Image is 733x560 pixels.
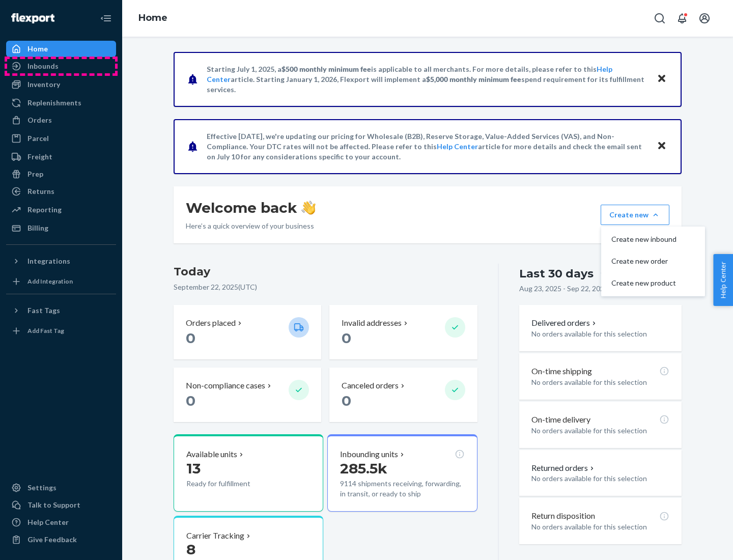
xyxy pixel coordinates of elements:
[186,541,195,558] span: 8
[130,4,176,33] ol: breadcrumbs
[6,112,116,128] a: Orders
[611,279,676,287] span: Create new product
[655,72,668,87] button: Close
[603,272,703,294] button: Create new product
[6,202,116,218] a: Reporting
[174,305,321,359] button: Orders placed 0
[672,8,692,29] button: Open notifications
[27,223,48,233] div: Billing
[6,497,116,513] a: Talk to Support
[174,368,321,422] button: Non-compliance cases 0
[531,317,598,329] button: Delivered orders
[186,460,201,477] span: 13
[186,530,244,542] p: Carrier Tracking
[6,514,116,530] a: Help Center
[6,302,116,319] button: Fast Tags
[27,115,52,125] div: Orders
[207,131,647,162] p: Effective [DATE], we're updating our pricing for Wholesale (B2B), Reserve Storage, Value-Added Se...
[186,380,265,391] p: Non-compliance cases
[27,186,54,197] div: Returns
[27,205,62,215] div: Reporting
[342,329,351,347] span: 0
[186,329,195,347] span: 0
[174,282,477,292] p: September 22, 2025 ( UTC )
[6,183,116,200] a: Returns
[186,317,236,329] p: Orders placed
[6,323,116,339] a: Add Fast Tag
[611,258,676,265] span: Create new order
[713,254,733,306] button: Help Center
[6,273,116,290] a: Add Integration
[174,264,477,280] h3: Today
[301,201,316,215] img: hand-wave emoji
[519,284,627,294] p: Aug 23, 2025 - Sep 22, 2025 ( UTC )
[6,95,116,111] a: Replenishments
[650,8,670,29] button: Open Search Box
[531,377,669,387] p: No orders available for this selection
[531,414,590,426] p: On-time delivery
[327,434,477,512] button: Inbounding units285.5k9114 shipments receiving, forwarding, in transit, or ready to ship
[531,473,669,484] p: No orders available for this selection
[207,64,647,95] p: Starting July 1, 2025, a is applicable to all merchants. For more details, please refer to this a...
[27,517,69,527] div: Help Center
[340,460,387,477] span: 285.5k
[603,250,703,272] button: Create new order
[531,366,592,377] p: On-time shipping
[6,149,116,165] a: Freight
[6,58,116,74] a: Inbounds
[329,368,477,422] button: Canceled orders 0
[6,220,116,236] a: Billing
[531,329,669,339] p: No orders available for this selection
[531,510,595,522] p: Return disposition
[531,426,669,436] p: No orders available for this selection
[27,256,70,266] div: Integrations
[603,229,703,250] button: Create new inbound
[601,205,669,225] button: Create newCreate new inboundCreate new orderCreate new product
[186,479,280,489] p: Ready for fulfillment
[186,221,316,231] p: Here’s a quick overview of your business
[11,13,54,23] img: Flexport logo
[27,277,73,286] div: Add Integration
[27,98,81,108] div: Replenishments
[6,130,116,147] a: Parcel
[611,236,676,243] span: Create new inbound
[27,133,49,144] div: Parcel
[186,449,237,460] p: Available units
[186,199,316,217] h1: Welcome back
[27,79,60,90] div: Inventory
[174,434,323,512] button: Available units13Ready for fulfillment
[6,531,116,548] button: Give Feedback
[6,480,116,496] a: Settings
[27,61,59,71] div: Inbounds
[531,522,669,532] p: No orders available for this selection
[27,305,60,316] div: Fast Tags
[281,65,371,73] span: $500 monthly minimum fee
[27,483,57,493] div: Settings
[6,166,116,182] a: Prep
[27,326,64,335] div: Add Fast Tag
[342,317,402,329] p: Invalid addresses
[6,41,116,57] a: Home
[329,305,477,359] button: Invalid addresses 0
[342,392,351,409] span: 0
[519,266,594,282] div: Last 30 days
[426,75,521,83] span: $5,000 monthly minimum fee
[6,253,116,269] button: Integrations
[27,500,80,510] div: Talk to Support
[531,462,596,474] button: Returned orders
[27,169,43,179] div: Prep
[340,449,398,460] p: Inbounding units
[27,152,52,162] div: Freight
[96,8,116,29] button: Close Navigation
[655,139,668,154] button: Close
[340,479,464,499] p: 9114 shipments receiving, forwarding, in transit, or ready to ship
[27,44,48,54] div: Home
[186,392,195,409] span: 0
[27,535,77,545] div: Give Feedback
[437,142,478,151] a: Help Center
[342,380,399,391] p: Canceled orders
[694,8,715,29] button: Open account menu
